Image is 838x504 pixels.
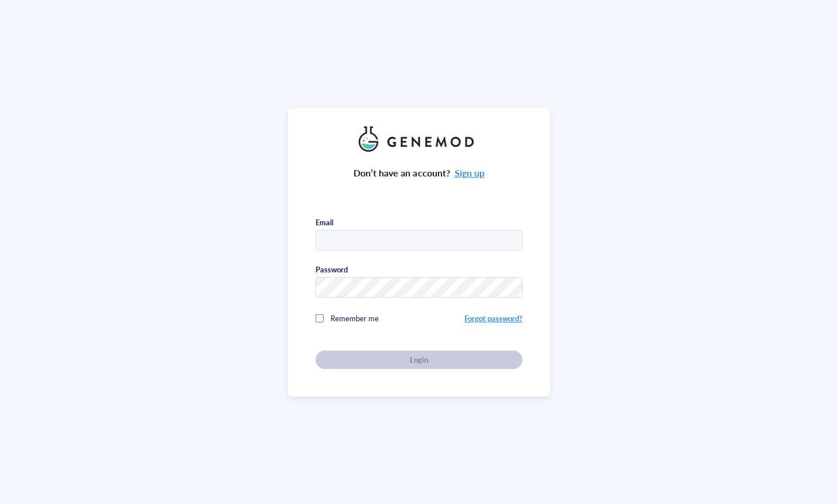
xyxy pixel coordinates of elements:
[316,217,333,228] div: Email
[359,126,479,152] img: genemod_logo_light-BcqUzbGq.png
[330,313,379,324] span: Remember me
[464,313,522,324] a: Forgot password?
[353,166,485,180] div: Don’t have an account?
[455,166,485,179] a: Sign up
[316,264,348,275] div: Password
